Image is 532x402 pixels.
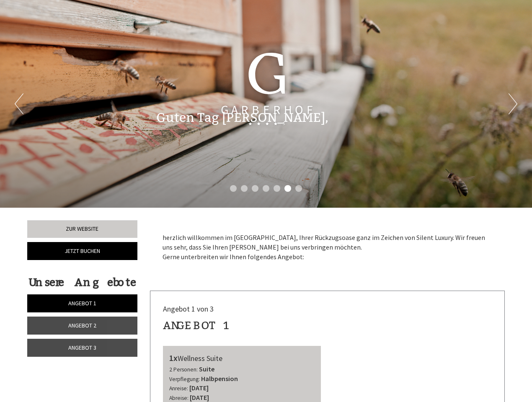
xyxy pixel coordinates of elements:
div: Wellness Suite [169,352,315,364]
small: Anreise: [169,385,188,392]
p: herzlich willkommen im [GEOGRAPHIC_DATA], Ihrer Rückzugsoase ganz im Zeichen von Silent Luxury. W... [163,233,493,262]
b: [DATE] [190,393,209,402]
span: Angebot 2 [68,322,96,329]
span: Angebot 1 von 3 [163,304,214,314]
small: Verpflegung: [169,376,200,383]
button: Previous [15,93,23,114]
b: Suite [199,365,214,373]
b: 1x [169,353,178,363]
a: Jetzt buchen [27,242,137,260]
small: Abreise: [169,394,189,402]
div: Angebot 1 [163,318,230,333]
span: Angebot 1 [68,299,96,307]
b: [DATE] [189,384,209,392]
button: Next [509,93,517,114]
span: Angebot 3 [68,344,96,351]
h1: Guten Tag [PERSON_NAME], [156,111,328,125]
a: Zur Website [27,220,137,238]
div: Unsere Angebote [27,275,137,290]
small: 2 Personen: [169,366,198,373]
b: Halbpension [201,374,238,383]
